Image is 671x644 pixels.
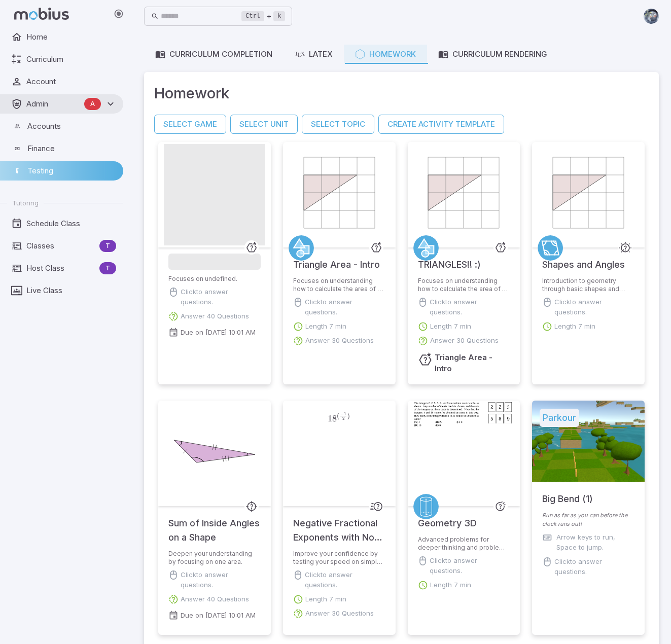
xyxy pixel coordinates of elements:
[644,9,659,24] img: andrew.jpg
[430,297,510,317] p: Click to answer questions.
[241,11,264,21] kbd: Ctrl
[26,31,116,43] span: Home
[293,247,380,272] h5: Triangle Area - Intro
[26,240,95,252] span: Classes
[154,82,649,104] span: Homework
[344,411,346,416] span: 1
[347,412,350,419] span: )
[99,241,116,251] span: T
[305,321,346,332] p: Length 7 min
[413,235,439,261] a: Geometry 2D
[538,235,563,261] a: Shapes and Angles
[554,297,634,317] p: Click to answer questions.
[230,115,298,134] button: Select Unit
[556,532,634,553] p: Arrow keys to run, Space to jump.
[542,511,634,528] p: Run as far as you can before the clock runs out!
[540,409,579,427] h5: Parkour
[84,99,101,109] span: A
[418,277,510,293] p: Focuses on understanding how to calculate the area of a triangle.
[346,412,347,418] span: ​
[435,352,510,374] h6: Triangle Area - Intro
[168,275,261,283] p: Focuses on undefined.
[181,287,261,307] p: Click to answer questions.
[355,49,416,60] div: Homework
[430,321,471,332] p: Length 7 min
[554,321,595,332] p: Length 7 min
[181,611,256,621] p: Due on [DATE] 10:01 AM
[542,247,625,272] h5: Shapes and Angles
[430,556,510,576] p: Click to answer questions.
[418,535,510,552] p: Advanced problems for deeper thinking and problem solving.
[430,336,499,346] p: Answer 30 Questions
[305,570,385,590] p: Click to answer questions.
[181,311,249,321] p: Answer 40 Questions
[430,580,471,590] p: Length 7 min
[155,49,272,60] div: Curriculum Completion
[26,218,116,229] span: Schedule Class
[27,165,116,176] span: Testing
[438,49,547,60] div: Curriculum Rendering
[302,115,374,134] button: Select Topic
[181,570,261,590] p: Click to answer questions.
[26,98,80,110] span: Admin
[293,277,385,293] p: Focuses on understanding how to calculate the area of a triangle.
[168,550,261,566] p: Deepen your understanding by focusing on one area.
[413,494,439,519] a: Geometry 3D
[99,263,116,273] span: T
[305,297,385,317] p: Click to answer questions.
[340,411,344,416] span: −
[295,49,333,60] div: LaTeX
[328,413,332,424] span: 1
[293,550,385,566] p: Improve your confidence by testing your speed on simpler questions.
[181,328,256,338] p: Due on [DATE] 10:01 AM
[12,198,39,207] span: Tutoring
[26,285,116,296] span: Live Class
[168,506,261,545] h5: Sum of Inside Angles on a Shape
[241,10,285,22] div: +
[554,557,634,577] p: Click to answer questions.
[26,54,116,65] span: Curriculum
[27,121,116,132] span: Accounts
[273,11,285,21] kbd: k
[26,263,95,274] span: Host Class
[293,506,385,545] h5: Negative Fractional Exponents with Non-Square Integer Base - Exponent to Factored Exponent
[305,594,346,604] p: Length 7 min
[27,143,116,154] span: Finance
[26,76,116,87] span: Account
[542,277,634,293] p: Introduction to geometry through basic shapes and angles
[337,412,339,419] span: (
[154,115,226,134] button: Select Game
[542,482,593,506] h5: Big Bend (1)
[378,115,504,134] button: Create Activity Template
[418,247,481,272] h5: TRIANGLES!! :)
[305,609,374,619] p: Answer 30 Questions
[332,413,337,424] span: 8
[418,506,477,530] h5: Geometry 3D
[289,235,314,261] a: Geometry 2D
[181,594,249,604] p: Answer 40 Questions
[305,336,374,346] p: Answer 30 Questions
